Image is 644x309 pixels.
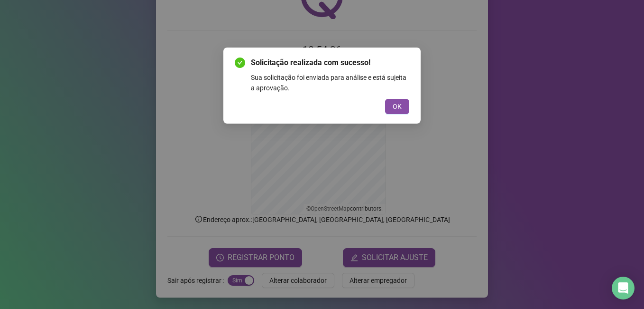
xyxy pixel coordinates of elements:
[251,57,409,68] span: Solicitação realizada com sucesso!
[385,99,409,114] button: OK
[235,58,245,68] span: check-circle
[612,277,635,299] div: Open Intercom Messenger
[393,101,402,112] span: OK
[251,72,409,93] div: Sua solicitação foi enviada para análise e está sujeita a aprovação.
